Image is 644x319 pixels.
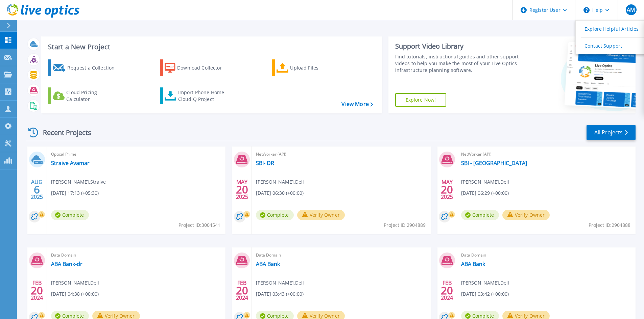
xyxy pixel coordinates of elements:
[256,261,280,267] a: ABA Bank
[256,160,274,166] a: SBI- DR
[48,59,123,76] a: Request a Collection
[395,42,521,51] div: Support Video Library
[461,151,631,158] span: NetWorker (API)
[440,177,453,202] div: MAY 2025
[384,221,426,229] span: Project ID: 2904889
[236,177,248,202] div: MAY 2025
[51,261,82,267] a: ABA Bank-dr
[461,251,631,259] span: Data Domain
[461,189,509,197] span: [DATE] 06:29 (+00:00)
[26,124,100,141] div: Recent Projects
[30,278,43,303] div: FEB 2024
[461,178,509,186] span: [PERSON_NAME] , Dell
[461,290,509,298] span: [DATE] 03:42 (+00:00)
[290,61,344,75] div: Upload Files
[34,187,40,192] span: 6
[441,288,453,293] span: 20
[51,160,90,166] a: Straive Avamar
[51,189,99,197] span: [DATE] 17:13 (+05:30)
[587,125,636,140] a: All Projects
[256,290,304,298] span: [DATE] 03:43 (+00:00)
[502,210,550,220] button: Verify Owner
[67,61,121,75] div: Request a Collection
[48,87,123,104] a: Cloud Pricing Calculator
[178,221,220,229] span: Project ID: 3004541
[272,59,347,76] a: Upload Files
[256,210,294,220] span: Complete
[51,290,99,298] span: [DATE] 04:38 (+00:00)
[256,178,304,186] span: [PERSON_NAME] , Dell
[236,288,248,293] span: 20
[395,53,521,74] div: Find tutorials, instructional guides and other support videos to help you make the most of your L...
[160,59,235,76] a: Download Collector
[256,189,304,197] span: [DATE] 06:30 (+00:00)
[51,279,99,287] span: [PERSON_NAME] , Dell
[51,251,221,259] span: Data Domain
[236,187,248,192] span: 20
[66,89,120,103] div: Cloud Pricing Calculator
[395,93,447,107] a: Explore Now!
[589,221,630,229] span: Project ID: 2904888
[31,288,43,293] span: 20
[51,178,106,186] span: [PERSON_NAME] , Straive
[440,278,453,303] div: FEB 2024
[256,279,304,287] span: [PERSON_NAME] , Dell
[627,7,635,12] span: AM
[461,160,527,166] a: SBI - [GEOGRAPHIC_DATA]
[256,151,426,158] span: NetWorker (API)
[461,210,499,220] span: Complete
[30,177,43,202] div: AUG 2025
[341,101,373,107] a: View More
[51,210,89,220] span: Complete
[461,261,485,267] a: ABA Bank
[177,61,231,75] div: Download Collector
[461,279,509,287] span: [PERSON_NAME] , Dell
[51,151,221,158] span: Optical Prime
[441,187,453,192] span: 20
[236,278,248,303] div: FEB 2024
[48,43,373,51] h3: Start a New Project
[178,89,231,103] div: Import Phone Home CloudIQ Project
[256,251,426,259] span: Data Domain
[297,210,345,220] button: Verify Owner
